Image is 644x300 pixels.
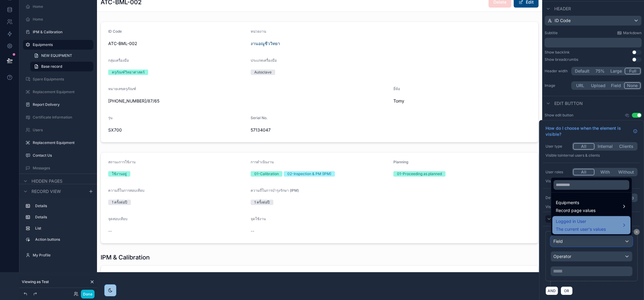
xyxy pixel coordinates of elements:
span: NEW EQUIPMENT [41,53,72,58]
a: Markdown [617,31,642,35]
span: Base record [41,64,62,69]
button: Upload [588,82,608,89]
label: IPM & Calibration [33,30,92,34]
span: Equipments [556,199,596,206]
span: The current user's values [556,226,606,232]
button: ID Code [545,15,642,26]
a: Base record [30,62,93,71]
label: Show edit button [545,113,573,118]
button: Default [572,68,592,74]
label: Certificate Information [33,115,92,120]
label: List [35,226,91,231]
button: Field [608,82,624,89]
label: Subtitle [545,31,558,35]
button: Full [625,68,641,74]
button: 75% [592,68,608,74]
span: Markdown [623,31,642,35]
label: Details [35,204,91,208]
button: None [624,82,641,89]
label: Header width [545,69,569,73]
label: Contact Us [33,153,92,158]
span: Record view [32,188,61,194]
label: Replacement Equipment [33,140,92,145]
label: Users [33,128,92,132]
label: Spare Equipments [33,77,92,82]
label: Image [545,83,569,88]
div: Show backlink [545,50,570,55]
button: URL [572,82,588,89]
label: Action buttons [35,237,91,242]
span: Edit button [554,100,583,106]
span: ID Code [555,18,571,24]
div: scrollable content [545,38,642,47]
span: Header [554,6,571,12]
span: Hidden pages [32,178,62,184]
button: Large [608,68,625,74]
label: Report Delivery [33,102,92,107]
label: Messages [33,166,92,171]
label: Details [35,215,91,220]
div: scrollable content [19,198,97,250]
label: Home [33,17,92,22]
label: Home [33,4,92,9]
label: Equipments [33,42,90,47]
a: NEW EQUIPMENT [30,51,93,60]
label: Replacement Equipment [33,90,92,94]
span: Logged in User [556,218,606,225]
div: Show breadcrumbs [545,57,578,62]
span: Record page values [556,207,596,214]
